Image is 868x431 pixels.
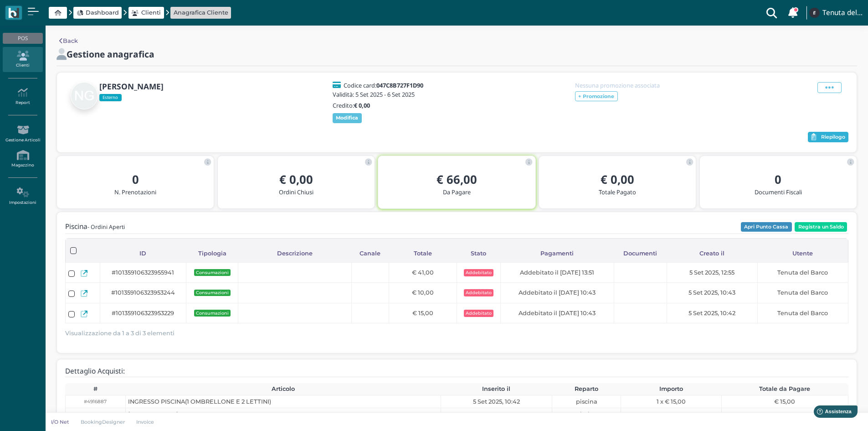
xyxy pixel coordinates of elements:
[809,8,819,18] img: ...
[99,94,122,101] span: Esterno
[777,268,828,277] span: Tenuta del Barco
[385,189,528,195] h5: Da Pagare
[128,397,271,406] span: INGRESSO PISCINA(1 OMBRELLONE E 2 LETTINI)
[131,418,160,426] a: Invoice
[194,310,231,316] span: Consumazioni
[99,81,164,92] b: [PERSON_NAME]
[279,171,313,187] b: € 0,00
[822,9,863,17] h4: Tenuta del Barco
[112,268,174,277] span: #101359106323955941
[621,383,722,395] th: Importo
[225,189,367,195] h5: Ordini Chiusi
[194,290,231,296] span: Consumazioni
[354,101,370,109] b: € 0,00
[112,309,174,317] span: #101359106323953229
[795,222,847,232] button: Registra un Saldo
[3,84,42,109] a: Report
[51,418,69,426] p: I/O Net
[77,8,119,17] a: Dashboard
[3,33,42,44] div: POS
[803,403,860,423] iframe: Help widget launcher
[473,410,520,419] span: 5 Set 2025, 10:43
[546,189,688,195] h5: Totale Pagato
[774,410,796,419] span: € 10,00
[775,171,781,187] b: 0
[75,418,131,426] a: BookingDesigner
[333,102,428,109] h5: Credito:
[125,383,441,395] th: Articolo
[84,398,107,405] small: #4916887
[87,223,125,231] small: - Ordini Aperti
[64,189,206,195] h5: N. Prenotazioni
[464,289,493,296] span: Addebitato
[59,36,78,45] a: Back
[100,244,186,262] div: ID
[8,8,19,18] img: logo
[186,244,238,262] div: Tipologia
[412,309,433,317] span: € 15,00
[464,310,493,317] span: Addebitato
[3,121,42,146] a: Gestione Articoli
[132,171,139,187] b: 0
[808,132,848,143] button: Riepilogo
[656,410,686,419] span: 1 x € 10,00
[65,223,125,231] h4: Piscina
[84,411,107,418] small: #4916896
[552,383,621,395] th: Reparto
[336,114,358,121] b: Modifica
[65,368,125,375] h4: Dettaglio Acquisti:
[688,309,735,317] span: 5 Set 2025, 10:42
[131,8,161,17] a: Clienti
[464,269,493,276] span: Addebitato
[111,288,175,297] span: #101359106323953244
[65,383,125,395] th: #
[71,82,98,109] img: null giuliani
[614,244,667,262] div: Documenti
[688,288,735,297] span: 5 Set 2025, 10:43
[576,397,597,406] span: piscina
[437,171,477,187] b: € 66,00
[457,244,500,262] div: Stato
[376,81,423,89] b: 047C8B727F1D90
[389,244,457,262] div: Totale
[519,288,596,297] span: Addebitato il [DATE] 10:43
[412,288,434,297] span: € 10,00
[3,184,42,209] a: Impostazioni
[3,47,42,72] a: Clienti
[689,268,734,277] span: 5 Set 2025, 12:55
[174,8,228,17] a: Anagrafica Cliente
[141,8,161,17] span: Clienti
[721,383,848,395] th: Totale da Pagare
[657,397,686,406] span: 1 x € 15,00
[500,244,614,262] div: Pagamenti
[352,244,389,262] div: Canale
[333,91,428,98] h5: Validità: 5 Set 2025 - 6 Set 2025
[128,410,178,419] span: [PERSON_NAME]
[65,327,175,339] span: Visualizzazione da 1 a 3 di 3 elementi
[238,244,352,262] div: Descrizione
[667,244,757,262] div: Creato il
[578,93,614,99] b: + Promozione
[576,410,597,419] span: piscina
[27,7,60,14] span: Assistenza
[344,82,423,88] h5: Codice card:
[575,82,671,88] h5: Nessuna promozione associata
[441,383,552,395] th: Inserito il
[3,146,42,171] a: Magazzino
[520,268,594,277] span: Addebitato il [DATE] 13:51
[774,397,795,406] span: € 15,00
[473,397,520,406] span: 5 Set 2025, 10:42
[741,222,792,232] button: Apri Punto Cassa
[194,269,231,275] span: Consumazioni
[412,268,434,277] span: € 41,00
[519,309,596,317] span: Addebitato il [DATE] 10:43
[601,171,634,187] b: € 0,00
[808,2,863,24] a: ... Tenuta del Barco
[757,244,848,262] div: Utente
[707,189,849,195] h5: Documenti Fiscali
[777,288,828,297] span: Tenuta del Barco
[821,134,845,140] span: Riepilogo
[86,8,119,17] span: Dashboard
[67,49,154,59] h2: Gestione anagrafica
